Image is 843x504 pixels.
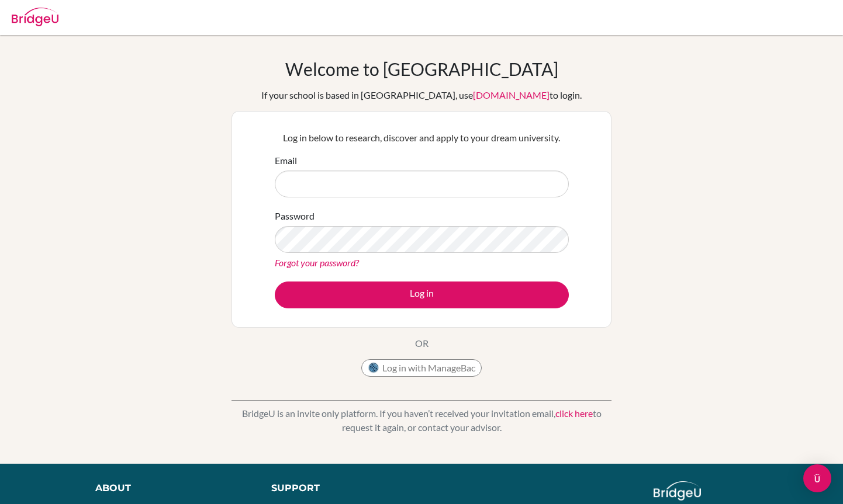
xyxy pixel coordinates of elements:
[275,257,359,268] a: Forgot your password?
[271,481,409,495] div: Support
[415,336,429,350] p: OR
[555,408,593,419] a: click here
[232,406,611,435] p: BridgeU is an invite only platform. If you haven’t received your invitation email, to request it ...
[803,464,831,492] div: Open Intercom Messenger
[361,359,482,377] button: Log in with ManageBac
[275,209,315,223] label: Password
[275,131,569,145] p: Log in below to research, discover and apply to your dream university.
[285,58,558,79] h1: Welcome to [GEOGRAPHIC_DATA]
[275,154,297,168] label: Email
[95,481,246,495] div: About
[261,88,582,102] div: If your school is based in [GEOGRAPHIC_DATA], use to login.
[275,281,569,308] button: Log in
[473,89,550,100] a: [DOMAIN_NAME]
[654,481,701,500] img: logo_white@2x-f4f0deed5e89b7ecb1c2cc34c3e3d731f90f0f143d5ea2071677605dd97b5244.png
[12,8,58,26] img: Bridge-U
